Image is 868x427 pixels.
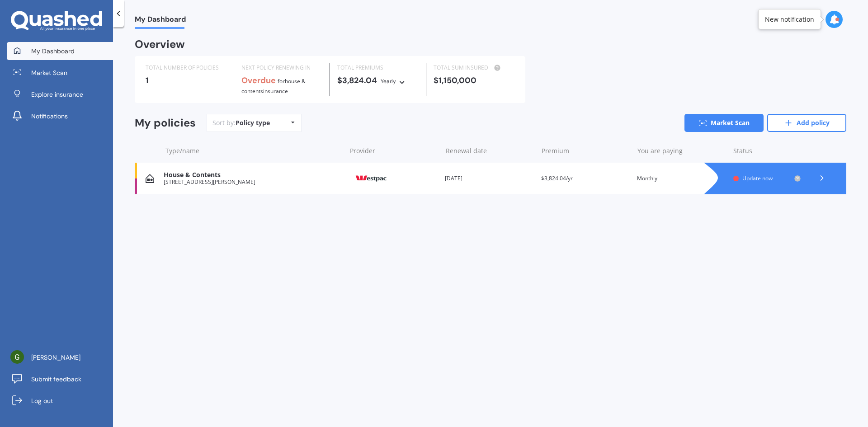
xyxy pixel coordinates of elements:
span: My Dashboard [135,15,186,27]
a: Explore insurance [7,85,113,103]
span: Explore insurance [31,90,83,99]
div: TOTAL PREMIUMS [337,63,418,72]
div: TOTAL NUMBER OF POLICIES [146,63,226,72]
div: [STREET_ADDRESS][PERSON_NAME] [164,179,341,185]
img: Westpac [349,170,394,187]
span: $3,824.04/yr [541,174,573,182]
a: My Dashboard [7,42,113,60]
span: My Dashboard [31,47,75,56]
a: Log out [7,392,113,410]
div: House & Contents [164,171,341,179]
div: Overview [135,40,185,49]
div: Sort by: [212,118,270,127]
b: Overdue [241,75,276,86]
div: Provider [350,146,439,155]
img: ACg8ocLj4vvEnuWS6AuGSODr-YOrwfHjQeQR1aLTYayHCBIxlV5WUA=s96-c [10,350,24,364]
a: Notifications [7,107,113,125]
span: Submit feedback [31,375,81,384]
span: Market Scan [31,68,67,77]
a: Market Scan [684,114,764,132]
div: Type/name [165,146,343,155]
div: TOTAL SUM INSURED [434,63,514,72]
div: NEXT POLICY RENEWING IN [241,63,322,72]
span: Update now [742,174,773,182]
a: Add policy [767,114,846,132]
a: Market Scan [7,64,113,82]
span: Notifications [31,112,68,121]
div: 1 [146,76,226,85]
div: New notification [765,15,814,24]
a: [PERSON_NAME] [7,348,113,366]
div: Status [733,146,801,155]
div: [DATE] [445,174,534,183]
img: House & Contents [146,174,154,183]
div: My policies [135,117,196,130]
div: Premium [542,146,630,155]
a: Submit feedback [7,370,113,388]
div: Renewal date [446,146,534,155]
div: Policy type [236,118,270,127]
div: $1,150,000 [434,76,514,85]
span: Log out [31,396,53,405]
div: You are paying [637,146,726,155]
span: [PERSON_NAME] [31,353,80,362]
div: Yearly [381,77,396,86]
div: Monthly [637,174,726,183]
div: $3,824.04 [337,76,418,86]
